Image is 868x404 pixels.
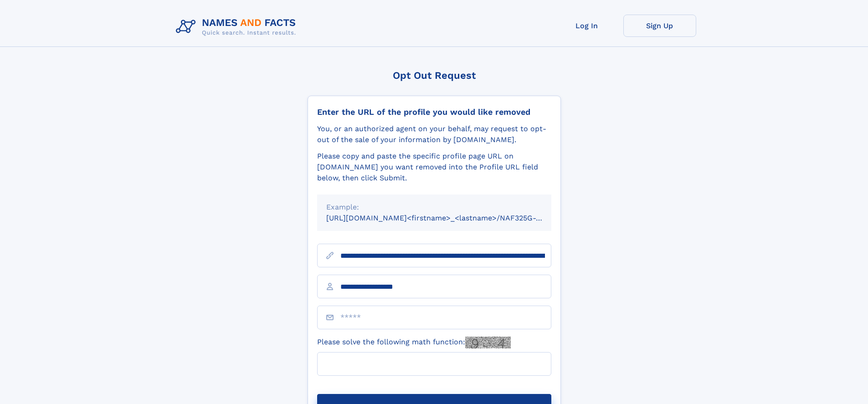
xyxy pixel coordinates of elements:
[317,123,551,145] div: You, or an authorized agent on your behalf, may request to opt-out of the sale of your informatio...
[317,337,511,348] label: Please solve the following math function:
[308,70,561,81] div: Opt Out Request
[326,202,542,213] div: Example:
[317,151,551,184] div: Please copy and paste the specific profile page URL on [DOMAIN_NAME] you want removed into the Pr...
[172,15,303,39] img: Logo Names and Facts
[317,107,551,117] div: Enter the URL of the profile you would like removed
[326,214,569,222] small: [URL][DOMAIN_NAME]<firstname>_<lastname>/NAF325G-xxxxxxxx
[550,15,623,37] a: Log In
[623,15,696,37] a: Sign Up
